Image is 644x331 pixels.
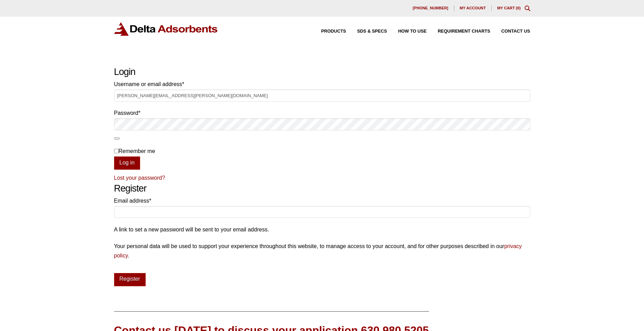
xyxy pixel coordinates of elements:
[454,6,492,11] a: My account
[114,175,165,181] a: Lost your password?
[114,108,530,118] label: Password
[321,29,346,34] span: Products
[501,29,530,34] span: Contact Us
[114,156,140,170] button: Log in
[114,66,530,78] h2: Login
[525,6,530,11] div: Toggle Modal Content
[387,29,427,34] a: How to Use
[114,183,530,194] h2: Register
[114,79,530,89] label: Username or email address
[490,29,530,34] a: Contact Us
[413,6,448,10] span: [PHONE_NUMBER]
[346,29,387,34] a: SDS & SPECS
[438,29,490,34] span: Requirement Charts
[114,273,146,286] button: Register
[497,6,521,10] a: My Cart (0)
[517,6,519,10] span: 0
[460,6,486,10] span: My account
[114,137,120,139] button: Show password
[114,149,119,153] input: Remember me
[357,29,387,34] span: SDS & SPECS
[114,241,530,260] p: Your personal data will be used to support your experience throughout this website, to manage acc...
[119,148,155,154] span: Remember me
[114,196,530,205] label: Email address
[310,29,346,34] a: Products
[427,29,490,34] a: Requirement Charts
[398,29,427,34] span: How to Use
[114,225,530,234] p: A link to set a new password will be sent to your email address.
[407,6,454,11] a: [PHONE_NUMBER]
[114,22,218,36] img: Delta Adsorbents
